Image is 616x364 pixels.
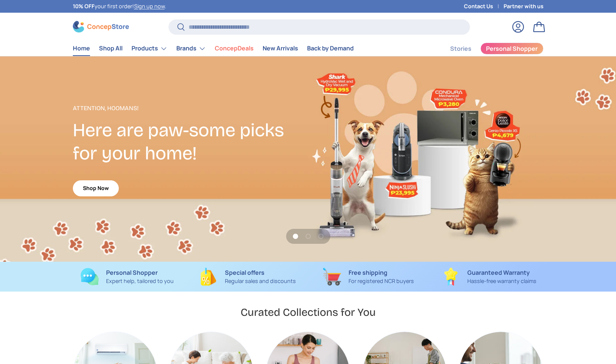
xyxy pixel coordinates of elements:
img: ConcepStore [73,21,129,32]
nav: Primary [73,41,354,56]
a: Personal Shopper Expert help, tailored to you [73,268,182,286]
a: Products [131,41,167,56]
a: Guaranteed Warranty Hassle-free warranty claims [435,268,544,286]
p: For registered NCR buyers [349,277,414,285]
a: ConcepDeals [215,41,254,56]
a: Special offers Regular sales and discounts [194,268,302,286]
p: your first order! . [73,2,166,10]
a: Sign up now [134,3,165,10]
a: Stories [450,41,471,56]
nav: Secondary [432,41,544,56]
strong: 10% OFF [73,3,95,10]
a: Shop Now [73,180,119,196]
a: Shop All [99,41,123,56]
summary: Products [127,41,172,56]
h2: Here are paw-some picks for your home! [73,119,308,165]
h2: Curated Collections for You [241,305,376,319]
a: Partner with us [504,2,544,10]
p: Regular sales and discounts [225,277,296,285]
a: Back by Demand [307,41,354,56]
strong: Personal Shopper [106,268,158,277]
a: Brands [176,41,206,56]
a: Home [73,41,90,56]
p: Expert help, tailored to you [106,277,174,285]
strong: Free shipping [349,268,387,277]
a: Contact Us [464,2,504,10]
a: New Arrivals [263,41,298,56]
a: Personal Shopper [480,43,544,55]
p: Attention, Hoomans! [73,104,308,113]
strong: Guaranteed Warranty [467,268,530,277]
summary: Brands [172,41,210,56]
a: Free shipping For registered NCR buyers [314,268,423,286]
strong: Special offers [225,268,264,277]
span: Personal Shopper [486,46,538,52]
p: Hassle-free warranty claims [467,277,536,285]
